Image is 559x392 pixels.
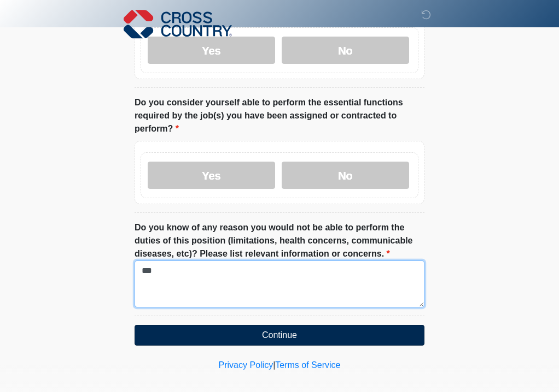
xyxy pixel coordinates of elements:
[124,8,232,40] img: Cross Country Logo
[135,221,424,260] label: Do you know of any reason you would not be able to perform the duties of this position (limitatio...
[282,37,409,64] label: No
[273,360,275,370] a: |
[148,37,275,64] label: Yes
[219,360,273,370] a: Privacy Policy
[148,162,275,189] label: Yes
[135,96,424,135] label: Do you consider yourself able to perform the essential functions required by the job(s) you have ...
[282,162,409,189] label: No
[135,325,424,346] button: Continue
[275,360,340,370] a: Terms of Service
